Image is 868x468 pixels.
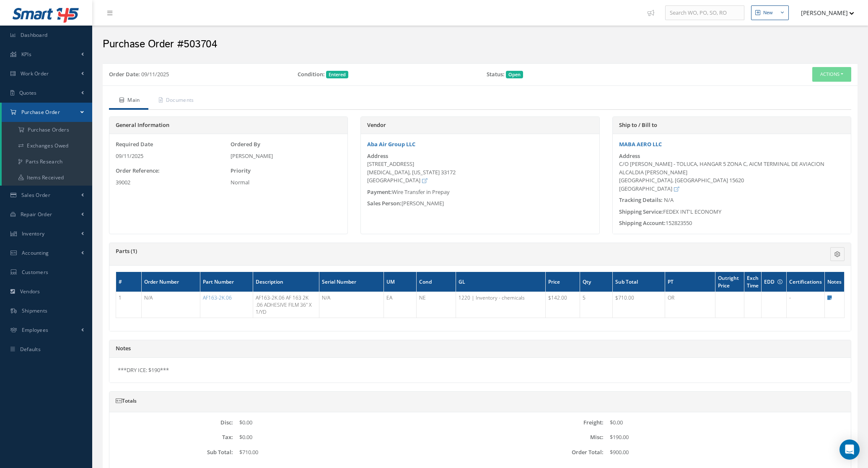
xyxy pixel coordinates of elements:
[612,272,665,292] th: Sub Total
[812,67,851,82] button: Actions
[715,272,744,292] th: Outright Price
[665,272,715,292] th: PT
[21,31,48,39] span: Dashboard
[619,196,663,204] span: Tracking Details:
[665,5,744,21] input: Search WO, PO, SO, RO
[619,160,845,193] div: C/O [PERSON_NAME] - TOLUCA, HANGAR 5 ZONA C, AICM TERMINAL DE AVIACION ALCALDIA [PERSON_NAME] [GE...
[825,272,845,292] th: Notes
[613,219,851,228] div: 152823550
[109,434,233,440] label: Tax:
[2,122,92,138] a: Purchase Orders
[326,71,348,78] span: Entered
[665,292,715,318] td: OR
[367,199,402,207] span: Sales Person:
[253,272,319,292] th: Description
[580,272,612,292] th: Qty
[480,449,604,455] label: Order Total:
[762,272,787,292] th: EDD
[839,440,860,460] div: Open Intercom Messenger
[744,272,762,292] th: Exch Time
[109,419,233,426] label: Disc:
[22,269,49,276] span: Customers
[487,70,505,79] label: Status:
[763,9,773,16] div: New
[480,419,604,426] label: Freight:
[664,196,674,204] span: N/A
[21,191,50,199] span: Sales Order
[116,167,160,175] label: Order Reference:
[253,292,319,318] td: AF163-2K.06 AF 163 2K .06 ADHESIVE FILM 36" X 1/YD
[231,167,251,175] label: Priority
[19,89,37,96] span: Quotes
[367,160,593,185] div: [STREET_ADDRESS] [MEDICAL_DATA], [US_STATE] 33172 [GEOGRAPHIC_DATA]
[20,288,40,295] span: Vendors
[22,307,48,314] span: Shipments
[2,138,92,154] a: Exchanges Owed
[613,208,851,216] div: FEDEX INT'L ECONOMY
[619,219,666,227] span: Shipping Account:
[417,292,456,318] td: NE
[751,5,789,20] button: New
[109,70,140,79] label: Order Date:
[417,272,456,292] th: Cond
[116,178,226,187] div: 39002
[22,326,49,334] span: Employees
[319,272,384,292] th: Serial Number
[545,272,580,292] th: Price
[200,272,253,292] th: Part Number
[116,152,226,160] div: 09/11/2025
[116,292,142,318] td: 1
[116,272,142,292] th: #
[604,419,851,427] div: $0.00
[22,230,45,237] span: Inventory
[619,208,663,215] span: Shipping Service:
[367,188,392,196] span: Payment:
[384,272,417,292] th: UM
[148,92,202,110] a: Documents
[116,248,721,255] h5: Parts (1)
[233,419,480,427] div: $0.00
[231,152,341,160] div: [PERSON_NAME]
[604,433,851,442] div: $190.00
[142,272,200,292] th: Order Number
[116,122,341,129] h5: General Information
[2,154,92,170] a: Parts Research
[116,345,845,352] h5: Notes
[361,188,599,197] div: Wire Transfer in Prepay
[456,292,546,318] td: 1220 | Inventory - chemicals
[610,448,629,456] span: $900.00
[612,292,665,318] td: $710.00
[319,292,384,318] td: N/A
[109,449,233,455] label: Sub Total:
[619,140,662,148] a: MABA AERO LLC
[787,272,825,292] th: Certifications
[480,434,604,440] label: Misc:
[231,178,341,187] div: Normal
[20,346,41,353] span: Defaults
[298,70,325,79] label: Condition:
[233,433,480,442] div: $0.00
[116,398,845,404] h5: Totals
[367,140,415,148] a: Aba Air Group LLC
[2,170,92,186] a: Items Received
[203,294,232,301] a: AF163-2K.06
[580,292,612,318] td: 5
[2,103,92,122] a: Purchase Order
[21,109,60,116] span: Purchase Order
[793,5,854,21] button: [PERSON_NAME]
[116,140,153,149] label: Required Date
[367,153,388,159] label: Address
[361,199,599,208] div: [PERSON_NAME]
[21,51,31,58] span: KPIs
[142,292,200,318] td: N/A
[545,292,580,318] td: $142.00
[384,292,417,318] td: EA
[506,71,523,78] span: Open
[109,92,148,110] a: Main
[619,122,845,129] h5: Ship to / Bill to
[103,38,858,51] h2: Purchase Order #503704
[231,140,260,149] label: Ordered By
[22,249,49,256] span: Accounting
[456,272,546,292] th: GL
[367,122,593,129] h5: Vendor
